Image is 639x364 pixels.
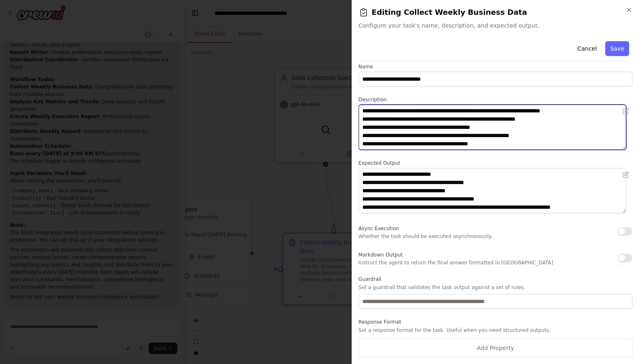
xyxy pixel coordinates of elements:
[359,63,632,70] label: Name
[359,259,553,266] p: Instruct the agent to return the final answer formatted in [GEOGRAPHIC_DATA]
[359,7,632,18] h2: Editing Collect Weekly Business Data
[572,41,602,56] button: Cancel
[605,41,629,56] button: Save
[359,226,399,231] span: Async Execution
[359,252,403,258] span: Markdown Output
[621,170,631,180] button: Open in editor
[359,160,632,166] label: Expected Output
[359,327,632,334] p: Set a response format for the task. Useful when you need structured outputs.
[359,276,632,282] label: Guardrail
[359,338,632,357] button: Add Property
[359,319,632,325] label: Response Format
[359,96,632,103] label: Description
[359,21,632,30] span: Configure your task's name, description, and expected output.
[359,233,492,240] p: Whether the task should be executed asynchronously.
[621,106,631,116] button: Open in editor
[359,284,632,291] p: Set a guardrail that validates the task output against a set of rules.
